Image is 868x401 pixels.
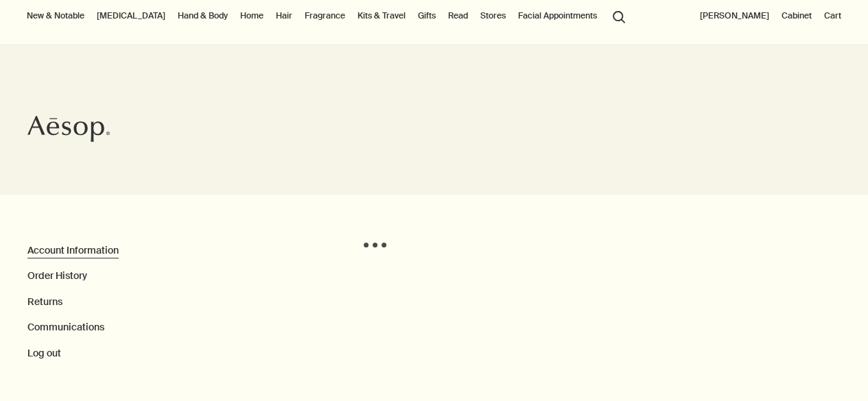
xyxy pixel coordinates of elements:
a: Read [445,8,471,24]
a: Hair [273,8,295,24]
a: Kits & Travel [355,8,408,24]
nav: My Account Page Menu Navigation [27,243,362,361]
button: New & Notable [24,8,87,24]
a: Gifts [415,8,438,24]
button: [PERSON_NAME] [697,8,772,24]
a: Hand & Body [175,8,231,24]
button: Stores [478,8,508,24]
a: Cabinet [779,8,814,24]
a: Returns [27,295,62,308]
button: Log out [27,347,61,361]
a: Home [237,8,266,24]
a: Account Information [27,244,119,256]
a: Communications [27,321,104,333]
button: Open search [607,3,631,29]
a: Order History [27,269,87,282]
a: Facial Appointments [515,8,600,24]
button: Cart [821,8,844,24]
a: [MEDICAL_DATA] [94,8,168,24]
a: Aesop [24,112,113,149]
svg: Aesop [27,115,110,143]
a: Fragrance [302,8,348,24]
